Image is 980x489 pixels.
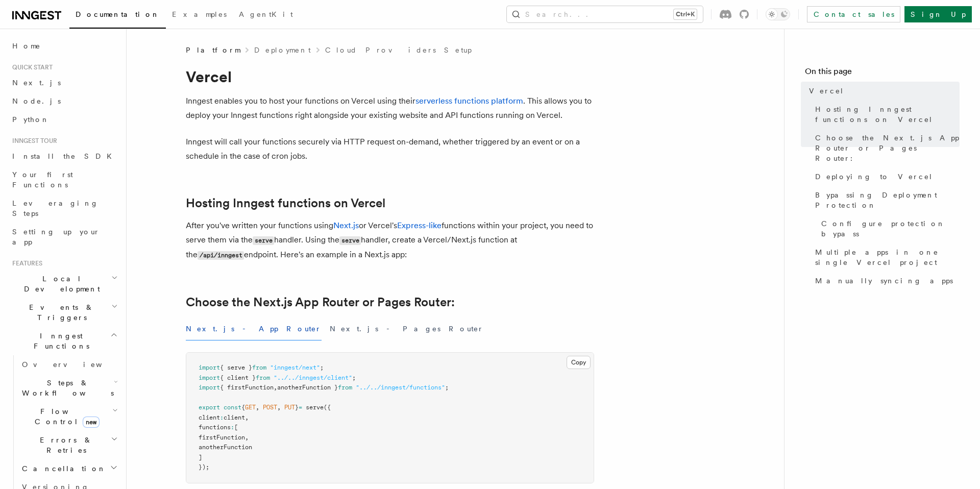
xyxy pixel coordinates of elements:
a: Python [8,110,120,129]
span: ] [199,454,202,461]
button: Cancellation [18,459,120,478]
span: Configure protection bypass [821,218,960,239]
a: Deploying to Vercel [811,167,960,186]
h4: On this page [805,65,960,82]
span: Next.js [12,79,61,87]
span: Features [8,259,42,267]
span: Inngest tour [8,137,57,145]
span: Quick start [8,63,53,71]
a: Install the SDK [8,147,120,165]
a: Hosting Inngest functions on Vercel [811,100,960,129]
span: Multiple apps in one single Vercel project [815,247,960,267]
span: : [231,424,234,431]
button: Steps & Workflows [18,374,120,402]
a: Home [8,37,120,55]
span: [ [234,424,238,431]
span: Python [12,115,50,124]
span: export [199,404,220,411]
span: }); [199,463,209,471]
span: Leveraging Steps [12,199,99,217]
span: Events & Triggers [8,302,111,323]
span: Steps & Workflows [18,378,114,398]
span: { firstFunction [220,384,274,391]
span: Setting up your app [12,228,100,246]
button: Local Development [8,270,120,298]
span: Examples [172,10,227,18]
a: Manually syncing apps [811,272,960,290]
span: anotherFunction } [277,384,338,391]
button: Inngest Functions [8,327,120,355]
span: AgentKit [239,10,293,18]
span: Bypassing Deployment Protection [815,190,960,210]
span: import [199,364,220,371]
span: Cancellation [18,463,106,474]
a: Your first Functions [8,165,120,194]
span: } [295,404,299,411]
a: Vercel [805,82,960,100]
span: { [241,404,245,411]
code: serve [339,236,361,245]
button: Toggle dark mode [766,8,790,20]
span: ; [352,374,356,381]
span: "../../inngest/client" [274,374,352,381]
span: serve [306,404,324,411]
span: new [83,417,100,428]
a: Choose the Next.js App Router or Pages Router: [811,129,960,167]
span: import [199,384,220,391]
span: GET [245,404,256,411]
span: Home [12,41,41,51]
button: Copy [567,356,591,369]
a: Documentation [69,3,166,29]
a: Deployment [254,45,311,55]
a: Next.js [8,74,120,92]
span: Platform [186,45,240,55]
code: /api/inngest [198,251,244,260]
span: Manually syncing apps [815,276,953,286]
span: client [199,414,220,421]
span: { serve } [220,364,252,371]
p: Inngest will call your functions securely via HTTP request on-demand, whether triggered by an eve... [186,135,594,163]
a: Choose the Next.js App Router or Pages Router: [186,295,455,309]
a: Leveraging Steps [8,194,120,223]
code: serve [253,236,274,245]
span: , [274,384,277,391]
a: Node.js [8,92,120,110]
a: Multiple apps in one single Vercel project [811,243,960,272]
span: ; [320,364,324,371]
a: Next.js [333,221,359,230]
span: client [224,414,245,421]
span: from [338,384,352,391]
span: "../../inngest/functions" [356,384,445,391]
span: Local Development [8,274,111,294]
span: "inngest/next" [270,364,320,371]
span: = [299,404,302,411]
a: Hosting Inngest functions on Vercel [186,196,385,210]
kbd: Ctrl+K [674,9,697,19]
a: AgentKit [233,3,299,28]
button: Next.js - App Router [186,317,322,340]
span: import [199,374,220,381]
span: Hosting Inngest functions on Vercel [815,104,960,125]
span: anotherFunction [199,444,252,451]
span: POST [263,404,277,411]
span: Choose the Next.js App Router or Pages Router: [815,133,960,163]
a: Bypassing Deployment Protection [811,186,960,214]
span: const [224,404,241,411]
button: Flow Controlnew [18,402,120,431]
h1: Vercel [186,67,594,86]
span: Vercel [809,86,844,96]
a: Examples [166,3,233,28]
a: Express-like [397,221,442,230]
span: Documentation [76,10,160,18]
a: Overview [18,355,120,374]
button: Events & Triggers [8,298,120,327]
button: Search...Ctrl+K [507,6,703,22]
span: PUT [284,404,295,411]
span: Flow Control [18,406,112,427]
a: Cloud Providers Setup [325,45,472,55]
span: from [252,364,266,371]
button: Errors & Retries [18,431,120,459]
a: Configure protection bypass [817,214,960,243]
span: , [245,434,249,441]
span: functions [199,424,231,431]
